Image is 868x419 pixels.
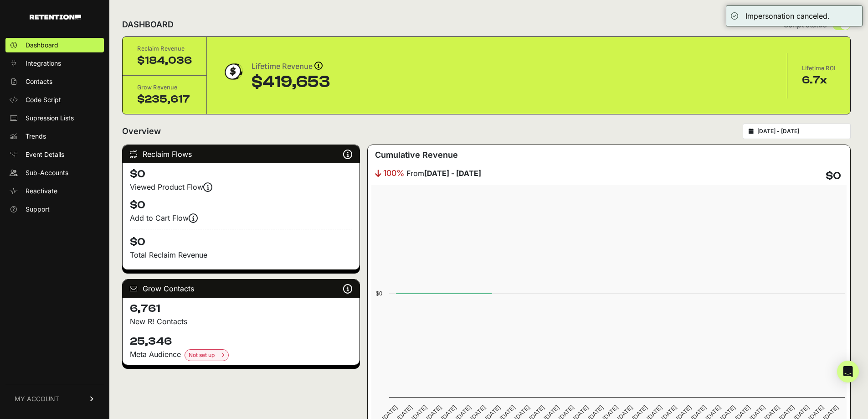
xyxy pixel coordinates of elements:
[26,77,52,86] span: Contacts
[122,18,174,31] h2: DASHBOARD
[5,111,104,125] a: Supression Lists
[5,184,104,198] a: Reactivate
[5,147,104,162] a: Event Details
[252,60,330,73] div: Lifetime Revenue
[252,73,330,91] div: $419,653
[5,38,104,52] a: Dashboard
[123,279,360,298] div: Grow Contacts
[123,145,360,163] div: Reclaim Flows
[26,41,58,50] span: Dashboard
[26,132,46,141] span: Trends
[5,202,104,217] a: Support
[122,125,161,138] h2: Overview
[5,129,104,144] a: Trends
[745,10,830,21] div: Impersonation canceled.
[802,73,836,88] div: 6.7x
[376,290,382,297] text: $0
[130,181,352,192] div: Viewed Product Flow
[130,301,352,316] h4: 6,761
[406,168,481,179] span: From
[30,15,81,20] img: Retention.com
[130,198,352,212] h4: $0
[137,44,192,53] div: Reclaim Revenue
[383,167,405,180] span: 100%
[826,169,841,183] h4: $0
[5,56,104,71] a: Integrations
[837,361,859,383] div: Open Intercom Messenger
[130,249,352,260] p: Total Reclaim Revenue
[137,83,192,92] div: Grow Revenue
[5,93,104,107] a: Code Script
[203,187,212,187] i: Events are firing, and revenue is coming soon! Reclaim revenue is updated nightly.
[375,149,458,161] h3: Cumulative Revenue
[802,64,836,73] div: Lifetime ROI
[424,169,481,178] strong: [DATE] - [DATE]
[130,334,352,349] h4: 25,346
[130,349,352,361] div: Meta Audience
[130,316,352,327] p: New R! Contacts
[5,166,104,180] a: Sub-Accounts
[26,59,61,68] span: Integrations
[130,229,352,249] h4: $0
[130,212,352,223] div: Add to Cart Flow
[137,92,192,107] div: $235,617
[26,95,61,104] span: Code Script
[26,150,64,159] span: Event Details
[26,114,74,123] span: Supression Lists
[15,394,59,403] span: MY ACCOUNT
[26,186,57,196] span: Reactivate
[26,205,50,214] span: Support
[137,53,192,68] div: $184,036
[26,168,68,177] span: Sub-Accounts
[5,74,104,89] a: Contacts
[130,167,352,181] h4: $0
[5,385,104,413] a: MY ACCOUNT
[221,60,244,83] img: dollar-coin-05c43ed7efb7bc0c12610022525b4bbbb207c7efeef5aecc26f025e68dcafac9.png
